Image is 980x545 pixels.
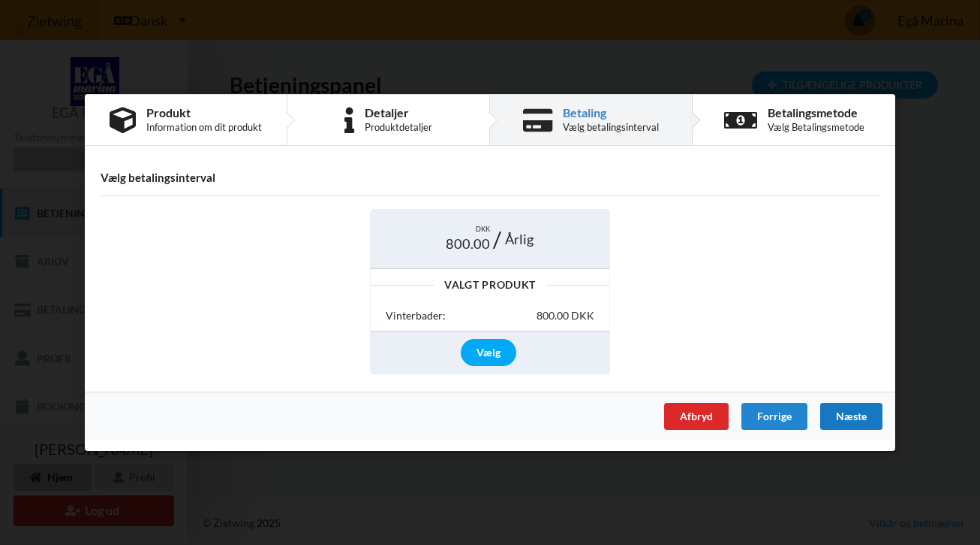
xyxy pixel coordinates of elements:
div: Produkt [146,107,262,119]
div: 800.00 DKK [537,309,594,324]
div: Betaling [563,107,659,119]
span: DKK [476,225,490,235]
div: Årlig [498,225,541,253]
span: 800.00 [446,235,490,253]
div: Forrige [741,403,807,430]
div: Afbryd [664,403,729,430]
div: Vælg Betalingsmetode [768,121,864,133]
div: Vælg [461,339,516,366]
div: Vælg betalingsinterval [563,121,659,133]
div: Produktdetaljer [365,121,432,133]
div: Information om dit produkt [146,121,262,133]
h4: Vælg betalingsinterval [101,171,879,185]
div: Næste [820,403,882,430]
div: Detaljer [365,107,432,119]
div: Betalingsmetode [768,107,864,119]
div: Vinterbader: [386,309,446,324]
div: Valgt Produkt [371,280,609,291]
